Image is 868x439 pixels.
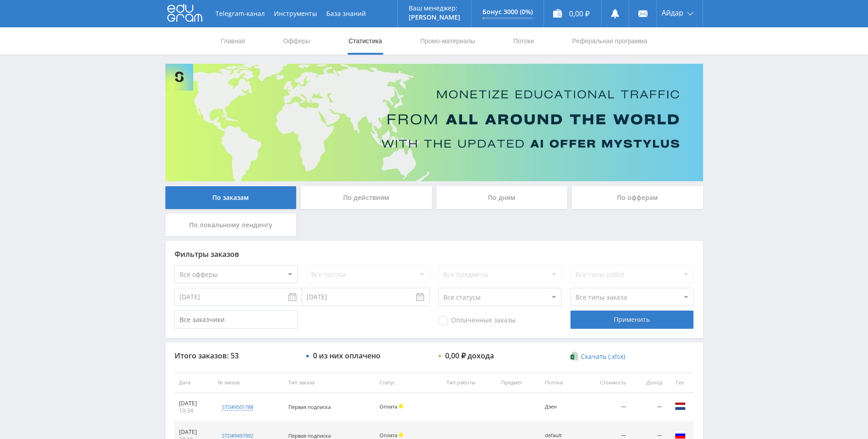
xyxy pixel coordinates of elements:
td: — [631,393,666,422]
div: 0 из них оплачено [313,352,380,360]
div: [DATE] [179,429,209,436]
th: № заказа [213,373,284,393]
div: Итого заказов: 53 [175,352,298,360]
span: Оплата [380,432,397,439]
span: Оплата [380,403,397,410]
a: Реферальная программа [571,27,648,55]
th: Стоимость [580,373,631,393]
span: Холд [399,404,403,408]
div: std#9501788 [222,403,253,411]
th: Тип заказа [284,373,375,393]
a: Главная [220,27,246,55]
div: Фильтры заказов [175,250,694,258]
th: Дата [175,373,214,393]
img: Banner [165,64,703,181]
td: — [580,393,631,422]
div: По офферам [572,186,703,209]
span: Скачать (.xlsx) [581,353,625,360]
div: [DATE] [179,400,209,407]
p: Ваш менеджер: [409,5,460,12]
div: Применить [570,311,693,329]
p: [PERSON_NAME] [409,14,460,21]
p: Бонус 3000 (0%) [483,8,533,15]
span: Айдар [662,9,683,16]
img: xlsx [570,352,578,361]
div: По дням [437,186,568,209]
th: Потоки [540,373,580,393]
img: nld.png [675,401,686,412]
div: По локальному лендингу [165,214,297,236]
a: Промо-материалы [419,27,476,55]
th: Доход [631,373,666,393]
a: Потоки [512,27,535,55]
th: Гео [667,373,694,393]
th: Предмет [497,373,540,393]
a: Офферы [282,27,312,55]
div: Дзен [545,404,575,410]
span: Первая подписка [288,403,331,410]
th: Тип работы [442,373,497,393]
div: default [545,433,575,439]
th: Статус [375,373,442,393]
span: Первая подписка [288,432,331,439]
a: Скачать (.xlsx) [570,352,625,361]
input: Все заказчики [175,311,298,329]
div: 10:34 [179,407,209,414]
a: Статистика [348,27,383,55]
span: Холд [399,433,403,437]
div: По заказам [165,186,297,209]
div: 0,00 ₽ дохода [445,352,494,360]
span: Оплаченные заказы [438,316,516,325]
div: По действиям [301,186,432,209]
